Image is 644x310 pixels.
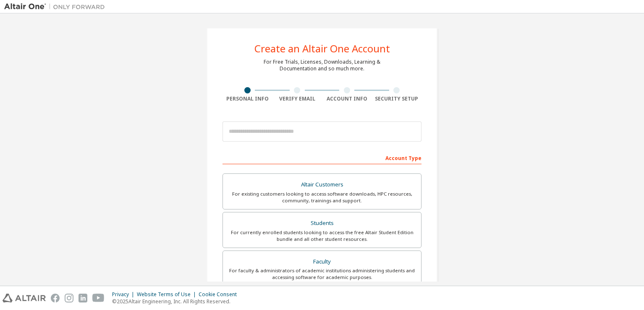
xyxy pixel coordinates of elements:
[223,151,421,164] div: Account Type
[223,96,272,102] div: Personal Info
[228,267,416,281] div: For faculty & administrators of academic institutions administering students and accessing softwa...
[228,256,416,268] div: Faculty
[228,217,416,229] div: Students
[228,179,416,191] div: Altair Customers
[79,294,87,302] img: linkedin.svg
[137,291,199,298] div: Website Terms of Use
[199,291,242,298] div: Cookie Consent
[264,59,380,72] div: For Free Trials, Licenses, Downloads, Learning & Documentation and so much more.
[254,44,390,54] div: Create an Altair One Account
[51,294,60,302] img: facebook.svg
[372,96,422,102] div: Security Setup
[92,294,105,302] img: youtube.svg
[228,229,416,243] div: For currently enrolled students looking to access the free Altair Student Edition bundle and all ...
[322,96,372,102] div: Account Info
[3,294,46,302] img: altair_logo.svg
[272,96,322,102] div: Verify Email
[4,3,109,11] img: Altair One
[112,291,137,298] div: Privacy
[112,298,242,305] p: © 2025 Altair Engineering, Inc. All Rights Reserved.
[65,294,73,302] img: instagram.svg
[228,191,416,204] div: For existing customers looking to access software downloads, HPC resources, community, trainings ...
